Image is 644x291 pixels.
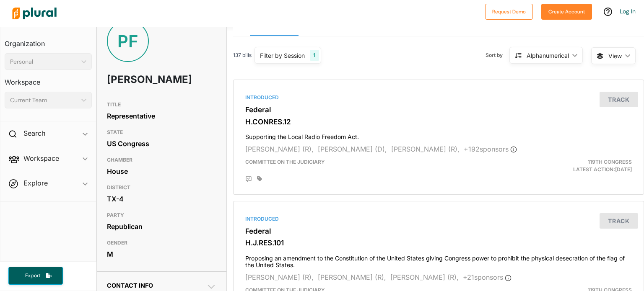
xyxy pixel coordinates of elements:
button: Create Account [541,4,592,20]
h3: Workspace [5,70,92,88]
button: Track [600,213,638,229]
div: Latest Action: [DATE] [505,158,638,173]
div: M [107,248,217,260]
h2: Search [23,129,45,138]
span: [PERSON_NAME] (R), [318,273,386,281]
h3: Federal [245,106,632,114]
div: Introduced [245,215,632,223]
h3: DISTRICT [107,183,217,193]
button: Export [8,267,63,285]
h3: Federal [245,227,632,235]
span: Contact Info [107,282,153,289]
h3: Organization [5,31,92,50]
span: [PERSON_NAME] (R), [245,145,314,153]
span: 119th Congress [588,159,632,165]
span: [PERSON_NAME] (D), [318,145,387,153]
span: Export [19,272,46,279]
h3: PARTY [107,210,217,220]
div: Add Position Statement [245,176,252,183]
span: [PERSON_NAME] (R), [391,145,460,153]
a: Create Account [541,7,592,15]
h4: Proposing an amendment to the Constitution of the United States giving Congress power to prohibit... [245,251,632,269]
span: + 21 sponsor s [463,273,512,281]
div: Introduced [245,94,632,101]
a: Request Demo [485,7,533,15]
div: PF [107,20,149,62]
span: [PERSON_NAME] (R), [390,273,459,281]
div: Alphanumerical [527,51,569,60]
span: + 192 sponsor s [464,145,517,153]
h1: [PERSON_NAME] [107,67,173,92]
h3: CHAMBER [107,155,217,165]
div: US Congress [107,137,217,150]
span: Sort by [486,52,509,59]
span: 137 bills [233,52,252,59]
h3: H.J.RES.101 [245,239,632,247]
span: [PERSON_NAME] (R), [245,273,314,281]
h3: TITLE [107,100,217,110]
div: Personal [10,57,78,66]
div: TX-4 [107,193,217,205]
div: Representative [107,110,217,122]
a: Log In [620,8,636,15]
div: House [107,165,217,178]
div: Filter by Session [260,51,305,60]
button: Track [600,92,638,107]
div: Current Team [10,96,78,105]
h3: H.CONRES.12 [245,118,632,126]
h4: Supporting the Local Radio Freedom Act. [245,129,632,141]
div: 1 [310,50,319,61]
h3: STATE [107,127,217,137]
span: Committee on the Judiciary [245,159,325,165]
div: Republican [107,220,217,233]
button: Request Demo [485,4,533,20]
span: View [608,52,622,60]
h3: GENDER [107,238,217,248]
div: Add tags [257,176,262,182]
